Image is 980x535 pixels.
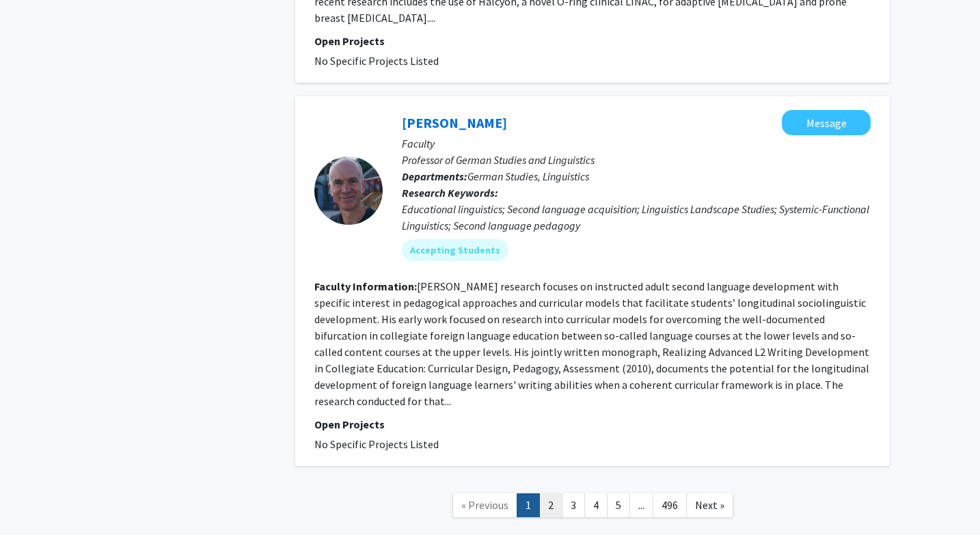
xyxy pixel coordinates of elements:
a: 5 [607,493,630,517]
a: 4 [584,493,608,517]
span: Next » [695,498,724,512]
nav: Page navigation [295,480,890,535]
a: 2 [539,493,562,517]
a: 3 [562,493,585,517]
a: 1 [517,493,540,517]
span: No Specific Projects Listed [314,437,439,451]
b: Faculty Information: [314,279,417,293]
b: Research Keywords: [402,186,498,200]
p: Open Projects [314,416,871,433]
p: Faculty [402,135,871,152]
span: « Previous [461,498,508,512]
b: Departments: [402,169,467,183]
p: Open Projects [314,33,871,49]
mat-chip: Accepting Students [402,239,508,261]
p: Professor of German Studies and Linguistics [402,152,871,168]
iframe: Chat [10,474,58,525]
fg-read-more: [PERSON_NAME] research focuses on instructed adult second language development with specific inte... [314,279,869,408]
span: ... [638,498,644,512]
span: No Specific Projects Listed [314,54,439,68]
a: 496 [653,493,687,517]
div: Educational linguistics; Second language acquisition; Linguistics Landscape Studies; Systemic-Fun... [402,201,871,234]
a: [PERSON_NAME] [402,114,507,131]
a: Previous Page [452,493,517,517]
button: Message Hiram Maxim [782,110,871,135]
span: German Studies, Linguistics [467,169,589,183]
a: Next [686,493,733,517]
